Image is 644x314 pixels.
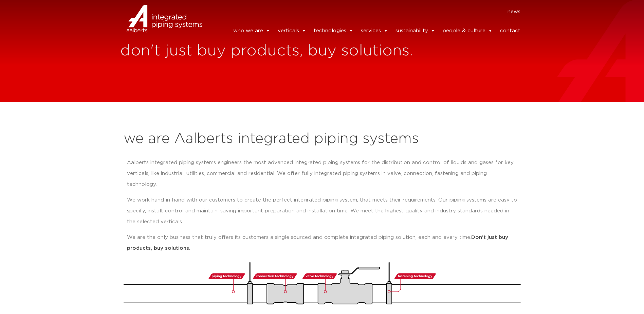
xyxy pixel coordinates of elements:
[213,6,521,17] nav: Menu
[508,6,520,17] a: news
[500,24,520,38] a: contact
[233,24,270,38] a: who we are
[278,24,306,38] a: verticals
[127,157,517,190] p: Aalberts integrated piping systems engineers the most advanced integrated piping systems for the ...
[127,195,517,227] p: We work hand-in-hand with our customers to create the perfect integrated piping system, that meet...
[314,24,353,38] a: technologies
[395,24,435,38] a: sustainability
[127,232,517,254] p: We are the only business that truly offers its customers a single sourced and complete integrated...
[124,131,521,147] h2: we are Aalberts integrated piping systems
[361,24,388,38] a: services
[443,24,493,38] a: people & culture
